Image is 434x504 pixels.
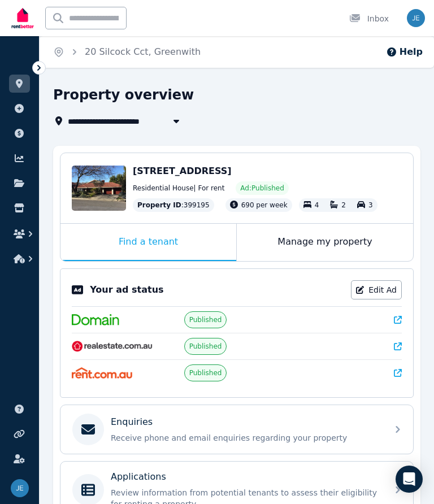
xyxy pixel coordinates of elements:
[386,45,423,59] button: Help
[111,415,153,429] p: Enquiries
[72,341,153,352] img: RealEstate.com.au
[90,283,163,297] p: Your ad status
[368,201,373,209] span: 3
[111,470,166,484] p: Applications
[137,201,181,210] span: Property ID
[72,367,132,379] img: Rent.com.au
[60,405,413,454] a: EnquiriesReceive phone and email enquiries regarding your property
[396,466,423,493] div: Open Intercom Messenger
[189,342,222,351] span: Published
[85,46,201,57] a: 20 Silcock Cct, Greenwith
[60,224,236,261] div: Find a tenant
[111,432,381,444] p: Receive phone and email enquiries regarding your property
[237,224,413,261] div: Manage my property
[11,479,29,497] img: Joe Egyud
[53,86,194,104] h1: Property overview
[240,184,284,193] span: Ad: Published
[133,184,224,193] span: Residential House | For rent
[349,13,389,24] div: Inbox
[241,201,288,209] span: 690 per week
[133,198,214,212] div: : 399195
[133,166,232,176] span: [STREET_ADDRESS]
[189,315,222,324] span: Published
[189,368,222,377] span: Published
[341,201,346,209] span: 2
[72,314,119,325] img: Domain.com.au
[315,201,319,209] span: 4
[40,36,214,68] nav: Breadcrumb
[407,9,425,27] img: Joe Egyud
[9,4,36,32] img: RentBetter
[351,280,402,299] a: Edit Ad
